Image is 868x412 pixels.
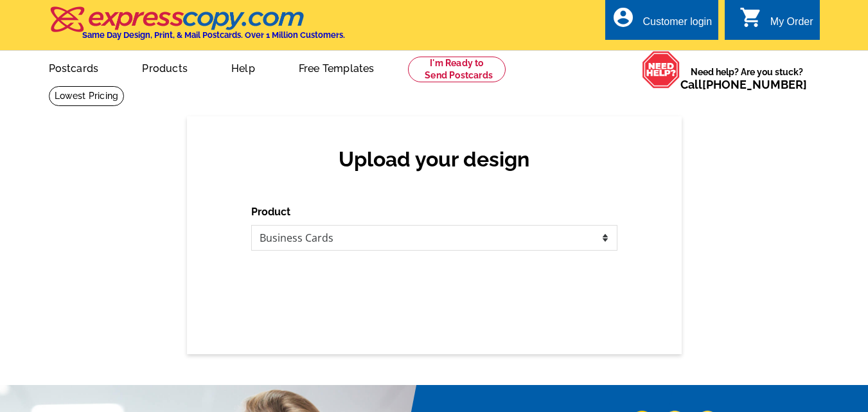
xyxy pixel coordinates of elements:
a: Same Day Design, Print, & Mail Postcards. Over 1 Million Customers. [49,15,345,40]
a: Postcards [28,52,120,82]
i: shopping_cart [740,6,763,29]
label: Product [251,204,290,220]
img: help [642,51,680,89]
i: account_circle [612,6,635,29]
span: Need help? Are you stuck? [680,66,813,91]
div: My Order [770,16,813,34]
div: Customer login [642,16,712,34]
a: [PHONE_NUMBER] [702,78,807,91]
a: Free Templates [278,52,395,82]
a: account_circle Customer login [612,14,712,30]
a: Products [121,52,208,82]
h2: Upload your design [264,147,605,172]
span: Call [680,78,807,91]
a: shopping_cart My Order [740,14,813,30]
h4: Same Day Design, Print, & Mail Postcards. Over 1 Million Customers. [82,30,345,40]
a: Help [211,52,276,82]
